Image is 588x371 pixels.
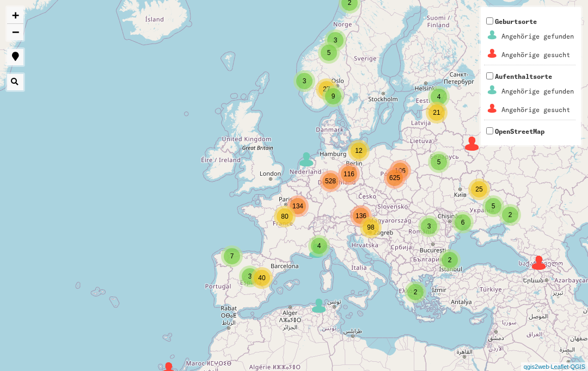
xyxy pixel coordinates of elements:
a: Leaflet [550,363,568,370]
span: 136 [356,212,366,220]
a: Zoom in [7,7,23,24]
span: Geburtsorte [484,17,575,65]
img: Geburtsorte_2_Angeh%C3%B6rigegefunden0.png [486,28,499,42]
span: 27 [323,85,330,93]
img: Geburtsorte_2_Angeh%C3%B6rigegesucht1.png [486,47,499,60]
span: 40 [258,274,265,282]
span: 2 [509,211,512,219]
span: 3 [334,36,338,44]
span: 7 [230,252,234,260]
span: 9 [332,92,335,100]
span: 2 [414,288,418,296]
span: 5 [327,49,331,57]
span: 5 [437,158,441,166]
td: Angehörige gesucht [501,101,574,119]
span: 6 [461,219,465,226]
td: Angehörige gefunden [501,28,574,45]
a: qgis2web [524,363,549,370]
span: 4 [437,93,441,101]
span: 25 [475,185,482,193]
span: 134 [292,202,303,210]
span: 106 [395,167,406,175]
img: Aufenthaltsorte_1_Angeh%C3%B6rigegesucht1.png [486,102,499,115]
span: 21 [433,109,440,116]
span: 98 [367,224,374,231]
span: 625 [389,174,400,182]
span: 116 [344,170,354,178]
span: 80 [281,213,288,220]
td: Angehörige gefunden [501,83,574,100]
span: 3 [248,273,252,280]
input: AufenthaltsorteAngehörige gefundenAngehörige gesucht [486,72,493,79]
span: OpenStreetMap [495,127,544,135]
input: GeburtsorteAngehörige gefundenAngehörige gesucht [486,17,493,24]
span: 2 [448,256,452,264]
span: 528 [325,177,336,185]
input: OpenStreetMap [486,127,493,134]
a: Show me where I am [7,49,23,65]
span: 12 [355,147,362,154]
span: 4 [317,242,321,250]
img: Aufenthaltsorte_1_Angeh%C3%B6rigegefunden0.png [486,83,499,97]
a: QGIS [570,363,585,370]
a: Zoom out [7,24,23,40]
span: Aufenthaltsorte [484,72,575,120]
span: 5 [492,202,495,210]
span: 3 [303,77,307,85]
span: 3 [427,222,431,230]
td: Angehörige gesucht [501,46,574,64]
